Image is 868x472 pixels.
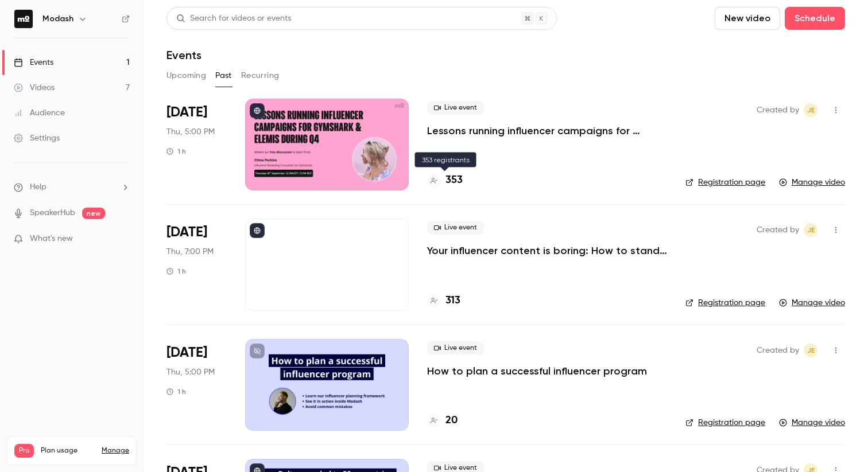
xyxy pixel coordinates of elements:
button: Upcoming [166,67,206,85]
div: Aug 28 Thu, 7:00 PM (Europe/London) [166,219,227,310]
span: Plan usage [41,446,95,455]
a: Your influencer content is boring: How to stand out this [DATE][DATE] [427,244,667,258]
span: Live event [427,101,484,115]
a: Registration page [685,177,765,188]
span: [DATE] [166,344,207,362]
a: Manage video [779,297,845,309]
span: Created by [757,103,799,117]
button: Schedule [785,7,845,30]
a: Lessons running influencer campaigns for Gymshark & Elemis during Q4 [427,124,667,138]
span: Jack Eaton [804,103,817,117]
span: Live event [427,341,484,355]
span: [DATE] [166,223,207,241]
a: How to plan a successful influencer program [427,364,647,378]
span: JE [807,223,815,237]
span: Jack Eaton [804,223,817,237]
span: What's new [30,233,73,245]
h1: Events [166,48,201,62]
a: Registration page [685,297,765,309]
button: Past [215,67,232,85]
span: Thu, 5:00 PM [166,366,215,378]
a: Manage video [779,177,845,188]
a: Manage [102,446,129,455]
div: Jun 26 Thu, 5:00 PM (Europe/London) [166,339,227,431]
a: 20 [427,413,458,428]
span: Thu, 7:00 PM [166,246,214,258]
div: Settings [14,132,60,144]
span: Thu, 5:00 PM [166,126,215,138]
span: Created by [757,223,799,237]
button: Recurring [241,67,280,85]
a: Registration page [685,417,765,428]
div: Videos [14,82,55,93]
iframe: Noticeable Trigger [116,234,130,244]
div: Sep 18 Thu, 5:00 PM (Europe/London) [166,99,227,190]
button: New video [715,7,780,30]
div: Audience [14,107,65,119]
span: Jack Eaton [804,344,817,357]
div: 1 h [166,147,186,156]
div: 1 h [166,267,186,276]
span: Created by [757,344,799,357]
h4: 313 [445,293,460,309]
img: Modash [14,10,33,28]
a: 353 [427,173,463,188]
a: 313 [427,293,460,309]
div: Events [14,57,53,68]
div: Search for videos or events [176,13,291,25]
span: Help [30,181,46,193]
h4: 353 [445,173,463,188]
span: new [82,208,105,219]
h4: 20 [445,413,458,428]
li: help-dropdown-opener [14,181,130,193]
span: JE [807,344,815,357]
a: SpeakerHub [30,207,75,219]
a: Manage video [779,417,845,428]
h6: Modash [42,13,73,25]
span: Pro [14,444,34,458]
span: [DATE] [166,103,207,122]
span: Live event [427,221,484,235]
span: JE [807,103,815,117]
div: 1 h [166,387,186,396]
